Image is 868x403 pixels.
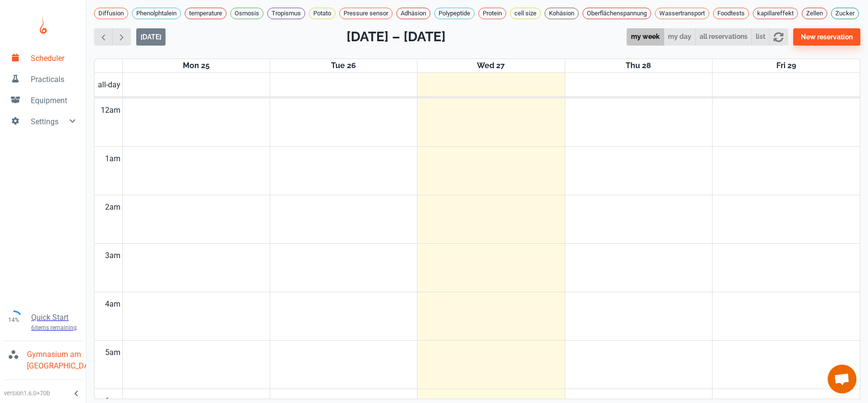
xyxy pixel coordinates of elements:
a: Chat öffnen [828,365,856,393]
span: Oberflächenspannung [583,9,651,18]
a: August 29, 2025 [774,59,798,72]
span: Potato [309,9,335,18]
a: August 28, 2025 [624,59,653,72]
div: 12am [99,98,122,122]
div: temperature [185,8,226,19]
span: temperature [185,9,226,18]
div: Osmosis [230,8,263,19]
a: August 27, 2025 [475,59,507,72]
span: Zucker [832,9,858,18]
a: August 25, 2025 [181,59,212,72]
button: Previous week [94,28,113,46]
div: 1am [103,147,122,171]
div: Phenolphtalein [132,8,181,19]
button: New reservation [793,28,860,46]
span: Phenolphtalein [132,9,180,18]
button: refresh [769,28,788,46]
div: kapillareffekt [753,8,798,19]
div: Foodtests [713,8,749,19]
button: my day [664,28,696,46]
h2: [DATE] – [DATE] [346,27,446,47]
button: Next week [112,28,131,46]
div: 3am [103,244,122,268]
span: Protein [479,9,506,18]
span: Polypeptide [435,9,474,18]
span: Tropismus [268,9,305,18]
span: Pressure sensor [340,9,392,18]
span: Kohäsion [545,9,578,18]
div: Zucker [831,8,859,19]
div: Potato [309,8,335,19]
div: 5am [103,341,122,365]
button: [DATE] [136,28,166,46]
div: Diffusion [94,8,128,19]
span: Osmosis [231,9,263,18]
span: all-day [96,79,122,91]
div: Polypeptide [434,8,475,19]
button: list [751,28,770,46]
div: Kohäsion [545,8,579,19]
button: my week [627,28,664,46]
div: 2am [103,195,122,219]
span: Foodtests [713,9,749,18]
span: Zellen [802,9,827,18]
div: Wassertransport [655,8,709,19]
div: Protein [478,8,506,19]
div: cell size [510,8,541,19]
span: Wassertransport [655,9,709,18]
div: Oberflächenspannung [583,8,651,19]
span: Diffusion [95,9,128,18]
div: Adhäsion [396,8,430,19]
div: Pressure sensor [339,8,392,19]
span: cell size [511,9,540,18]
div: Zellen [802,8,827,19]
span: kapillareffekt [753,9,797,18]
a: August 26, 2025 [329,59,358,72]
span: Adhäsion [397,9,430,18]
div: 4am [103,292,122,316]
div: Tropismus [267,8,305,19]
button: all reservations [695,28,752,46]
